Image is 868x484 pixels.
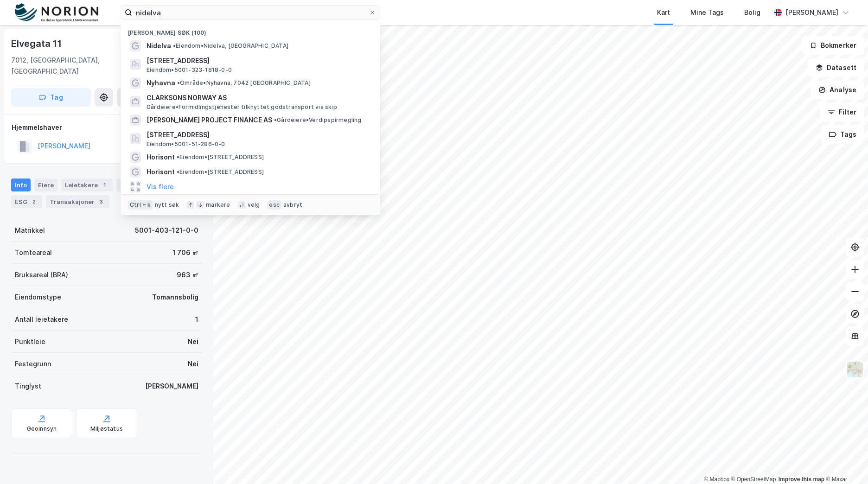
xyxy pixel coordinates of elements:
[821,125,864,144] button: Tags
[100,180,109,190] div: 1
[802,36,864,55] button: Bokmerker
[147,66,232,74] span: Eiendom • 5001-323-1818-0-0
[15,292,61,303] div: Eiendomstype
[177,269,198,280] div: 963 ㎡
[173,42,288,50] span: Eiendom • Nidelva, [GEOGRAPHIC_DATA]
[779,476,824,483] a: Improve this map
[147,55,369,66] span: [STREET_ADDRESS]
[846,361,864,378] img: Z
[147,166,175,178] span: Horisont
[147,181,174,192] button: Vis flere
[12,122,202,133] div: Hjemmelshaver
[177,153,179,160] span: •
[15,358,51,369] div: Festegrunn
[11,36,64,51] div: Elvegata 11
[147,140,225,148] span: Eiendom • 5001-51-286-0-0
[90,425,123,433] div: Miljøstatus
[15,225,45,236] div: Matrikkel
[147,115,272,126] span: [PERSON_NAME] PROJECT FINANCE AS
[15,381,41,392] div: Tinglyst
[147,77,175,89] span: Nyhavna
[15,247,52,258] div: Tomteareal
[46,195,109,208] div: Transaksjoner
[283,201,302,209] div: avbryt
[11,88,91,107] button: Tag
[820,103,864,121] button: Filter
[135,225,198,236] div: 5001-403-121-0-0
[147,103,337,111] span: Gårdeiere • Formidlingstjenester tilknyttet godstransport via skip
[173,42,176,49] span: •
[11,55,129,77] div: 7012, [GEOGRAPHIC_DATA], [GEOGRAPHIC_DATA]
[188,358,198,369] div: Nei
[811,81,864,99] button: Analyse
[177,79,311,87] span: Område • Nyhavna, 7042 [GEOGRAPHIC_DATA]
[744,7,760,18] div: Bolig
[690,7,724,18] div: Mine Tags
[61,178,113,191] div: Leietakere
[147,40,171,51] span: Nidelva
[27,425,57,433] div: Geoinnsyn
[15,3,98,22] img: norion-logo.80e7a08dc31c2e691866.png
[822,439,868,484] iframe: Chat Widget
[147,92,369,103] span: CLARKSONS NORWAY AS
[195,314,198,325] div: 1
[152,292,198,303] div: Tomannsbolig
[96,197,106,206] div: 3
[657,7,670,18] div: Kart
[267,200,281,210] div: esc
[15,269,68,280] div: Bruksareal (BRA)
[177,168,179,175] span: •
[145,381,198,392] div: [PERSON_NAME]
[731,476,776,483] a: OpenStreetMap
[29,197,38,206] div: 2
[188,336,198,347] div: Nei
[248,201,260,209] div: velg
[785,7,838,18] div: [PERSON_NAME]
[34,178,57,191] div: Eiere
[147,152,175,163] span: Horisont
[206,201,230,209] div: markere
[121,22,380,38] div: [PERSON_NAME] søk (100)
[822,439,868,484] div: Kontrollprogram for chat
[177,153,264,161] span: Eiendom • [STREET_ADDRESS]
[704,476,729,483] a: Mapbox
[155,201,179,209] div: nytt søk
[274,116,362,124] span: Gårdeiere • Verdipapirmegling
[147,129,369,140] span: [STREET_ADDRESS]
[132,6,369,19] input: Søk på adresse, matrikkel, gårdeiere, leietakere eller personer
[128,200,153,210] div: Ctrl + k
[116,178,151,191] div: Datasett
[15,314,68,325] div: Antall leietakere
[15,336,45,347] div: Punktleie
[177,168,264,176] span: Eiendom • [STREET_ADDRESS]
[177,79,180,86] span: •
[274,116,277,123] span: •
[11,178,31,191] div: Info
[172,247,198,258] div: 1 706 ㎡
[808,58,864,77] button: Datasett
[11,195,42,208] div: ESG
